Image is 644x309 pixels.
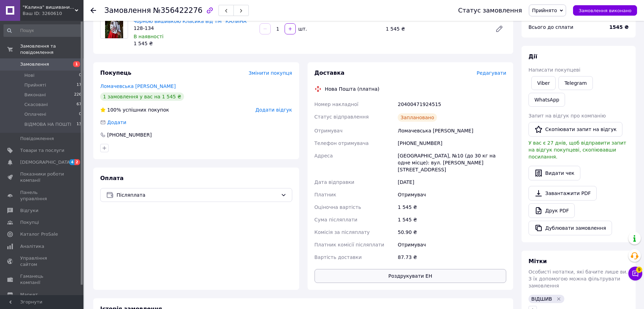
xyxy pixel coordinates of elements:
a: Viber [531,76,556,90]
span: Покупці [20,219,39,226]
div: 20400471924515 [396,98,508,111]
span: Прийнято [532,8,557,13]
button: Роздрукувати ЕН [315,269,507,283]
span: №356422276 [153,6,202,15]
a: Редагувати [492,22,506,36]
span: Всього до сплати [528,24,573,30]
button: Дублювати замовлення [528,221,612,235]
span: Товари та послуги [20,147,64,154]
span: Маркет [20,292,38,298]
span: ВІДМОВА НА ПОШТІ [24,121,71,128]
svg: Видалити мітку [556,296,562,302]
img: Стильна вишиванка для дівчинки з червоно-чорною вишивкою Класика від ТМ "КАЛИНА" [105,11,123,38]
div: 1 545 ₴ [383,24,490,34]
div: шт. [296,25,308,32]
span: Платник комісії післяплати [315,242,384,247]
span: Замовлення виконано [579,8,631,13]
b: 1545 ₴ [609,24,629,30]
div: Заплановано [398,113,437,122]
span: Покупець [100,70,132,76]
span: Відгуки [20,208,38,214]
div: Ваш ID: 3260610 [23,10,84,17]
span: В наявності [134,34,164,39]
span: Комісія за післяплату [315,229,370,235]
button: Чат з покупцем9 [628,267,642,280]
span: Показники роботи компанії [20,171,64,184]
div: 50.90 ₴ [396,226,508,238]
span: Змінити покупця [249,70,292,76]
span: Написати покупцеві [528,67,580,73]
div: Статус замовлення [458,7,522,14]
span: Управління сайтом [20,255,64,268]
span: Оплачені [24,111,46,117]
span: Додати [107,120,126,125]
div: Ломачевська [PERSON_NAME] [396,124,508,137]
span: ВІДШИВ [531,296,552,302]
span: [DEMOGRAPHIC_DATA] [20,159,72,165]
span: 17 [77,82,81,88]
span: Запит на відгук про компанію [528,113,606,119]
span: Аналітика [20,243,44,250]
span: Замовлення [20,61,49,67]
a: Стильна вишиванка для дівчинки з червоно-чорною вишивкою Класика від ТМ "КАЛИНА" [134,11,249,24]
div: [GEOGRAPHIC_DATA], №10 (до 30 кг на одне місце): вул. [PERSON_NAME][STREET_ADDRESS] [396,149,508,176]
span: Особисті нотатки, які бачите лише ви. З їх допомогою можна фільтрувати замовлення [528,269,628,288]
span: Панель управління [20,189,64,202]
div: [DATE] [396,176,508,188]
div: 1 545 ₴ [134,40,254,47]
div: Отримувач [396,238,508,251]
div: успішних покупок [100,106,169,113]
div: Повернутися назад [90,7,96,14]
a: Друк PDF [528,203,575,218]
span: Оплата [100,175,124,181]
div: 1 замовлення у вас на 1 545 ₴ [100,92,184,101]
span: Замовлення та повідомлення [20,43,84,56]
input: Пошук [3,24,82,37]
span: 0 [79,72,81,79]
span: Телефон отримувача [315,140,369,146]
div: [PHONE_NUMBER] [396,137,508,149]
span: Дії [528,53,537,60]
div: 1 545 ₴ [396,201,508,213]
span: Доставка [315,70,345,76]
button: Скопіювати запит на відгук [528,122,622,137]
a: WhatsApp [528,93,565,107]
span: "Калина" вишиваний одяг та аксесуари [23,4,75,10]
span: Додати відгук [255,107,292,113]
span: Повідомлення [20,136,54,142]
button: Замовлення виконано [573,5,637,16]
button: Видати чек [528,166,580,180]
span: 13 [77,121,81,128]
span: Виконані [24,92,46,98]
span: Післяплата [117,191,278,199]
span: Платник [315,192,336,197]
span: 1 [73,61,80,67]
span: Каталог ProSale [20,231,58,237]
span: 2 [74,159,80,165]
span: 67 [77,101,81,108]
div: 87.73 ₴ [396,251,508,263]
span: Замовлення [104,6,151,15]
span: Вартість доставки [315,254,362,260]
span: Номер накладної [315,101,359,107]
div: 128-134 [134,25,254,32]
div: Нова Пошта (платна) [323,86,381,92]
span: 0 [79,111,81,117]
span: Статус відправлення [315,114,369,120]
a: Ломачевська [PERSON_NAME] [100,83,176,89]
span: Редагувати [477,70,506,76]
span: 100% [107,107,121,113]
a: Telegram [558,76,593,90]
span: 9 [636,267,642,273]
span: 226 [74,92,81,98]
span: Скасовані [24,101,48,108]
span: Мітки [528,258,547,265]
a: Завантажити PDF [528,186,597,201]
span: Сума післяплати [315,217,358,222]
span: Гаманець компанії [20,273,64,286]
div: [PHONE_NUMBER] [106,131,152,138]
span: Оціночна вартість [315,204,361,210]
span: Адреса [315,153,333,158]
span: У вас є 27 днів, щоб відправити запит на відгук покупцеві, скопіювавши посилання. [528,140,626,160]
span: 4 [69,159,75,165]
